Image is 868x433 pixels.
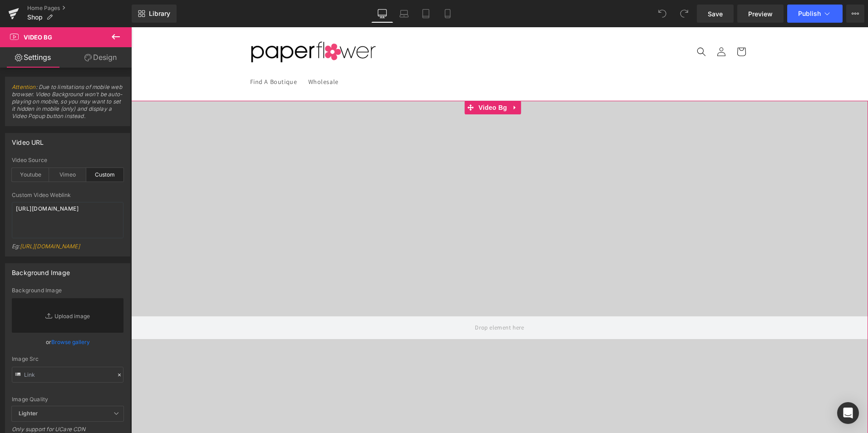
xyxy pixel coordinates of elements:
span: Save [708,9,723,19]
div: Background Image [12,287,123,294]
div: Video URL [12,133,44,146]
span: Video Bg [345,74,378,87]
div: Custom Video Weblink [12,192,123,198]
div: or [12,337,123,347]
a: Desktop [371,5,393,23]
img: Paper Flower [119,13,246,37]
b: Lighter [19,410,38,417]
button: Undo [653,5,671,23]
div: Video Source [12,157,123,163]
span: Library [149,10,170,18]
a: Browse gallery [51,334,90,350]
div: Youtube [12,168,49,182]
span: Video Bg [24,34,52,41]
span: Find A Boutique [119,50,166,59]
span: : Due to limitations of mobile web browser. Video Background won't be auto-playing on mobile, so ... [12,84,123,126]
button: Publish [787,5,843,23]
a: Attention [12,84,36,90]
a: Laptop [393,5,415,23]
div: Eg: [12,243,123,256]
a: Paper Flower [115,9,249,40]
a: Find A Boutique [113,45,172,64]
a: Mobile [437,5,459,23]
a: Home Pages [27,5,132,12]
span: Preview [748,9,773,19]
button: Redo [675,5,693,23]
input: Link [12,367,123,383]
button: More [846,5,864,23]
a: Tablet [415,5,437,23]
a: Expand / Collapse [378,74,390,87]
div: Image Src [12,356,123,362]
a: Wholesale [172,45,213,64]
span: Shop [27,14,43,21]
a: Design [68,47,133,68]
div: Open Intercom Messenger [837,402,859,424]
div: Background Image [12,264,70,276]
div: Image Quality [12,396,123,403]
summary: Search [560,15,580,34]
a: Preview [737,5,784,23]
div: Vimeo [49,168,86,182]
a: New Library [132,5,177,23]
span: Wholesale [177,50,207,59]
span: Publish [798,10,821,17]
div: Custom [86,168,123,182]
a: [URL][DOMAIN_NAME] [20,243,80,250]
